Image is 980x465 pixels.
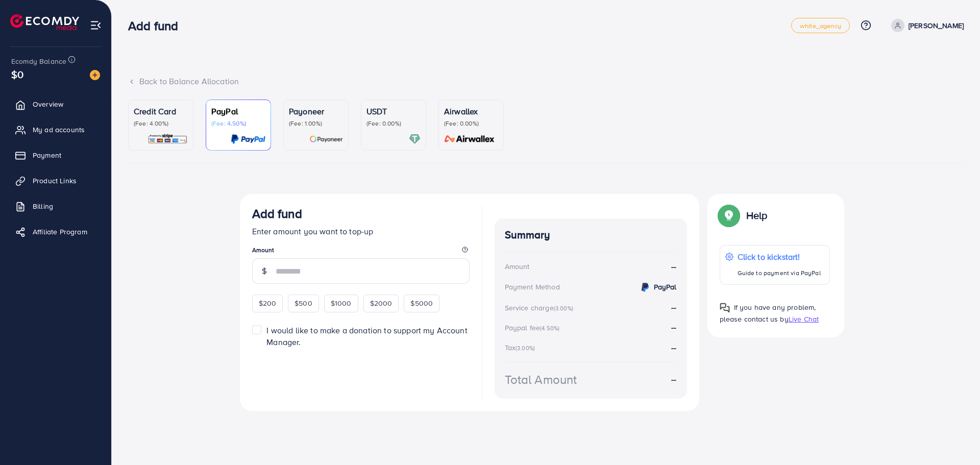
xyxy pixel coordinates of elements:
span: Live Chat [789,314,819,324]
a: Product Links [8,170,104,191]
p: Guide to payment via PayPal [738,267,821,279]
strong: -- [671,322,676,333]
a: Overview [8,94,104,114]
strong: PayPal [654,282,677,292]
span: Billing [33,201,53,211]
img: image [90,70,100,80]
p: Enter amount you want to top-up [252,225,470,237]
span: I would like to make a donation to support my Account Manager. [266,325,467,348]
div: Tax [505,342,538,353]
span: Affiliate Program [33,227,87,237]
span: white_agency [800,22,841,29]
p: (Fee: 4.00%) [134,119,188,128]
p: (Fee: 0.00%) [444,119,498,128]
img: card [441,133,498,145]
div: Amount [505,261,530,272]
p: USDT [366,105,421,117]
span: Overview [33,99,63,109]
a: My ad accounts [8,119,104,140]
p: Payoneer [289,105,343,117]
p: Click to kickstart! [738,251,821,263]
span: My ad accounts [33,125,85,135]
a: white_agency [791,18,850,33]
strong: -- [671,302,676,313]
div: Service charge [505,303,576,313]
strong: -- [671,374,676,385]
img: card [309,133,343,145]
img: Popup guide [720,303,730,313]
p: (Fee: 1.00%) [289,119,343,128]
h3: Add fund [252,206,302,221]
img: menu [90,19,102,31]
a: Affiliate Program [8,222,104,242]
strong: -- [671,261,676,273]
img: card [409,133,421,145]
span: $200 [259,298,277,308]
span: Product Links [33,176,77,186]
span: $5000 [410,298,433,308]
a: Payment [8,145,104,165]
a: Billing [8,196,104,216]
p: PayPal [211,105,265,117]
div: Total Amount [505,371,577,388]
iframe: Chat [937,419,972,457]
img: logo [10,14,79,30]
p: Help [746,209,768,222]
div: Back to Balance Allocation [128,76,964,87]
img: card [231,133,265,145]
div: Payment Method [505,282,560,292]
h4: Summary [505,229,677,241]
legend: Amount [252,246,470,258]
img: card [148,133,188,145]
span: $1000 [331,298,352,308]
span: Ecomdy Balance [11,56,66,66]
div: Paypal fee [505,323,563,333]
span: If you have any problem, please contact us by [720,302,816,324]
p: (Fee: 0.00%) [366,119,421,128]
small: (4.50%) [540,324,559,332]
span: Payment [33,150,61,160]
p: [PERSON_NAME] [909,19,964,32]
small: (3.00%) [554,304,573,312]
p: Airwallex [444,105,498,117]
img: credit [639,281,651,293]
span: $0 [11,67,23,82]
small: (3.00%) [516,344,535,352]
p: Credit Card [134,105,188,117]
img: Popup guide [720,206,738,225]
strong: -- [671,342,676,353]
p: (Fee: 4.50%) [211,119,265,128]
span: $2000 [370,298,393,308]
span: $500 [295,298,312,308]
a: [PERSON_NAME] [887,19,964,32]
h3: Add fund [128,18,186,33]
